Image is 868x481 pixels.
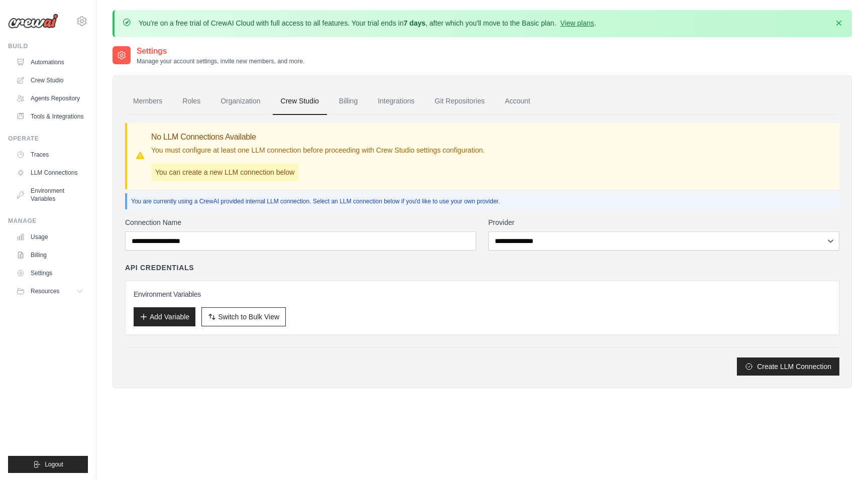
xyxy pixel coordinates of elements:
[12,283,88,299] button: Resources
[403,19,425,27] strong: 7 days
[560,19,594,27] a: View plans
[151,131,485,143] h3: No LLM Connections Available
[12,72,88,88] a: Crew Studio
[45,460,63,468] span: Logout
[331,88,366,115] a: Billing
[273,88,327,115] a: Crew Studio
[139,18,596,28] p: You're on a free trial of CrewAI Cloud with full access to all features. Your trial ends in , aft...
[218,312,279,322] span: Switch to Bulk View
[8,217,88,225] div: Manage
[12,147,88,163] a: Traces
[12,265,88,281] a: Settings
[212,88,268,115] a: Organization
[31,287,59,295] span: Resources
[125,263,194,273] h4: API Credentials
[737,357,839,376] button: Create LLM Connection
[12,183,88,207] a: Environment Variables
[12,54,88,70] a: Automations
[131,197,835,205] p: You are currently using a CrewAI provided internal LLM connection. Select an LLM connection below...
[12,165,88,181] a: LLM Connections
[8,135,88,143] div: Operate
[8,14,58,29] img: Logo
[125,217,476,227] label: Connection Name
[8,42,88,50] div: Build
[151,145,485,155] p: You must configure at least one LLM connection before proceeding with Crew Studio settings config...
[137,45,304,57] h2: Settings
[8,456,88,473] button: Logout
[137,57,304,65] p: Manage your account settings, invite new members, and more.
[488,217,839,227] label: Provider
[12,108,88,125] a: Tools & Integrations
[134,307,195,326] button: Add Variable
[151,163,298,181] p: You can create a new LLM connection below
[125,88,170,115] a: Members
[12,247,88,263] a: Billing
[174,88,208,115] a: Roles
[497,88,538,115] a: Account
[426,88,493,115] a: Git Repositories
[12,229,88,245] a: Usage
[134,289,831,299] h3: Environment Variables
[201,307,286,326] button: Switch to Bulk View
[370,88,422,115] a: Integrations
[12,90,88,106] a: Agents Repository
